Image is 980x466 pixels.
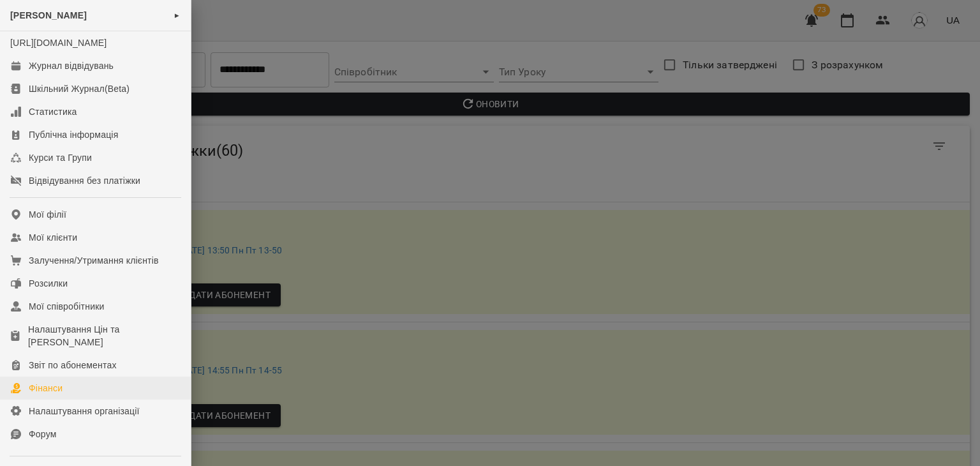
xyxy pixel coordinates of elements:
div: Розсилки [29,277,68,290]
div: Форум [29,428,57,440]
div: Мої філії [29,208,66,221]
div: Налаштування Цін та [PERSON_NAME] [28,323,181,349]
div: Мої клієнти [29,231,77,244]
span: [PERSON_NAME] [10,10,87,20]
div: Звіт по абонементах [29,359,117,372]
div: Журнал відвідувань [29,59,114,72]
div: Налаштування організації [29,405,140,417]
a: [URL][DOMAIN_NAME] [10,38,107,48]
div: Публічна інформація [29,128,118,141]
div: Статистика [29,105,77,118]
div: Курси та Групи [29,151,92,164]
span: ► [174,10,181,20]
div: Шкільний Журнал(Beta) [29,82,130,95]
div: Фінанси [29,382,63,395]
div: Відвідування без платіжки [29,174,140,187]
div: Мої співробітники [29,300,105,313]
div: Залучення/Утримання клієнтів [29,254,159,267]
